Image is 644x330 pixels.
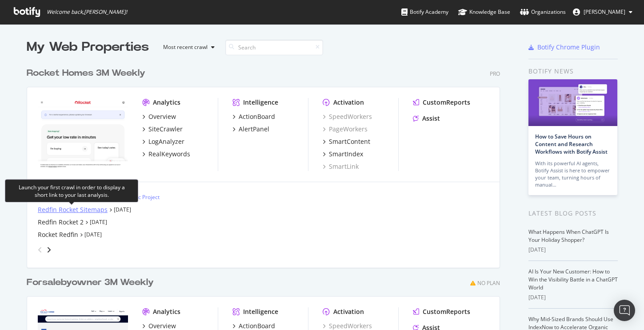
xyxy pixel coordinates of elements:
[148,125,183,134] div: SiteCrawler
[477,279,500,287] div: No Plan
[153,98,180,107] div: Analytics
[142,112,176,121] a: Overview
[329,150,363,159] div: SmartIndex
[323,162,359,171] a: SmartLink
[225,40,323,55] input: Search
[243,98,278,107] div: Intelligence
[528,268,618,291] a: AI Is Your New Customer: How to Win the Visibility Battle in a ChatGPT World
[232,112,275,121] a: ActionBoard
[34,243,46,257] div: angle-left
[38,230,78,239] a: Rocket Redfin
[110,193,160,201] div: New Ad-Hoc Project
[413,98,470,107] a: CustomReports
[323,137,370,146] a: SmartContent
[528,293,618,301] div: [DATE]
[12,183,131,198] div: Launch your first crawl in order to display a short link to your last analysis.
[537,43,600,52] div: Botify Chrome Plugin
[148,112,176,121] div: Overview
[333,307,364,316] div: Activation
[38,205,108,214] a: Redfin Rocket Sitemaps
[239,112,275,121] div: ActionBoard
[84,231,102,238] a: [DATE]
[323,125,368,134] a: PageWorkers
[422,114,440,123] div: Assist
[243,307,278,316] div: Intelligence
[27,67,145,80] div: Rocket Homes 3M Weekly
[323,150,363,159] a: SmartIndex
[329,137,370,146] div: SmartContent
[413,114,440,123] a: Assist
[163,45,208,50] div: Most recent crawl
[232,125,269,134] a: AlertPanel
[528,43,600,52] a: Botify Chrome Plugin
[142,137,184,146] a: LogAnalyzer
[490,70,500,77] div: Pro
[528,79,617,126] img: How to Save Hours on Content and Research Workflows with Botify Assist
[148,137,184,146] div: LogAnalyzer
[38,218,84,227] a: Redfin Rocket 2
[114,206,131,213] a: [DATE]
[142,125,183,134] a: SiteCrawler
[156,40,218,54] button: Most recent crawl
[27,276,157,289] a: Forsalebyowner 3M Weekly
[528,228,609,244] a: What Happens When ChatGPT Is Your Holiday Shopper?
[614,300,635,321] div: Open Intercom Messenger
[27,67,149,80] a: Rocket Homes 3M Weekly
[148,150,190,159] div: RealKeywords
[423,98,470,107] div: CustomReports
[413,307,470,316] a: CustomReports
[142,150,190,159] a: RealKeywords
[458,8,510,16] div: Knowledge Base
[566,5,640,19] button: [PERSON_NAME]
[323,112,372,121] a: SpeedWorkers
[528,66,618,76] div: Botify news
[38,98,128,170] img: www.rocket.com
[90,218,107,226] a: [DATE]
[423,307,470,316] div: CustomReports
[27,276,154,289] div: Forsalebyowner 3M Weekly
[239,125,269,134] div: AlertPanel
[104,193,160,201] a: New Ad-Hoc Project
[47,8,127,16] span: Welcome back, [PERSON_NAME] !
[153,307,180,316] div: Analytics
[535,133,608,155] a: How to Save Hours on Content and Research Workflows with Botify Assist
[333,98,364,107] div: Activation
[46,245,52,254] div: angle-right
[520,8,566,16] div: Organizations
[584,8,625,16] span: Vlajko Knezic
[535,160,611,188] div: With its powerful AI agents, Botify Assist is here to empower your team, turning hours of manual…
[27,38,149,56] div: My Web Properties
[528,208,618,218] div: Latest Blog Posts
[401,8,448,16] div: Botify Academy
[528,246,618,254] div: [DATE]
